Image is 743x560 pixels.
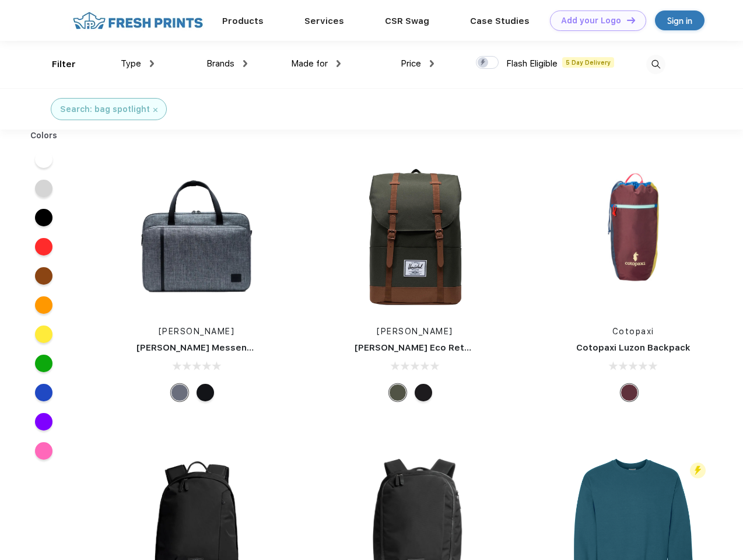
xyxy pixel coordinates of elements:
[150,60,154,67] img: dropdown.png
[389,384,406,401] div: Forest
[401,58,421,69] span: Price
[243,60,247,67] img: dropdown.png
[153,108,157,112] img: filter_cancel.svg
[621,384,638,401] div: Surprise
[60,103,150,116] div: Search: bag spotlight
[69,10,206,31] img: fo%20logo%202.webp
[355,342,593,353] a: [PERSON_NAME] Eco Retreat 15" Computer Backpack
[690,463,706,478] img: flash_active_toggle.svg
[159,327,235,336] a: [PERSON_NAME]
[291,58,328,69] span: Made for
[52,58,76,71] div: Filter
[171,384,188,401] div: Raven Crosshatch
[197,384,214,401] div: Black
[655,10,705,30] a: Sign in
[627,17,635,23] img: DT
[337,159,492,314] img: func=resize&h=266
[506,58,558,69] span: Flash Eligible
[222,16,264,26] a: Products
[206,58,234,69] span: Brands
[612,327,654,336] a: Cotopaxi
[377,327,453,336] a: [PERSON_NAME]
[22,129,66,142] div: Colors
[136,342,262,353] a: [PERSON_NAME] Messenger
[556,159,711,314] img: func=resize&h=266
[119,159,274,314] img: func=resize&h=266
[576,342,691,353] a: Cotopaxi Luzon Backpack
[430,60,434,67] img: dropdown.png
[415,384,432,401] div: Black
[646,55,665,74] img: desktop_search.svg
[337,60,341,67] img: dropdown.png
[121,58,141,69] span: Type
[561,16,621,26] div: Add your Logo
[667,14,692,27] div: Sign in
[562,57,614,68] span: 5 Day Delivery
